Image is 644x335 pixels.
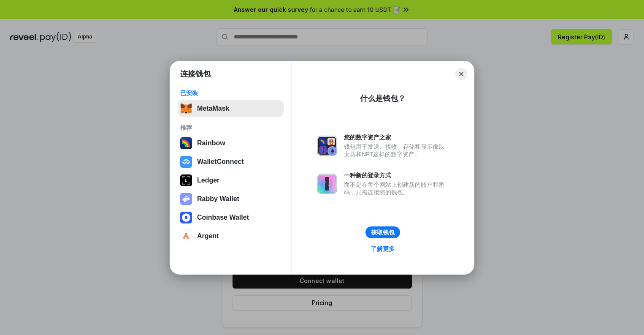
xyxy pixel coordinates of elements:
button: Coinbase Wallet [178,209,284,226]
button: Argent [178,228,284,245]
img: svg+xml,%3Csvg%20xmlns%3D%22http%3A%2F%2Fwww.w3.org%2F2000%2Fsvg%22%20fill%3D%22none%22%20viewBox... [317,174,337,194]
button: WalletConnect [178,153,284,170]
div: 一种新的登录方式 [344,172,449,179]
button: Close [455,68,467,80]
img: svg+xml,%3Csvg%20width%3D%2228%22%20height%3D%2228%22%20viewBox%3D%220%200%2028%2028%22%20fill%3D... [180,230,192,242]
div: 钱包用于发送、接收、存储和显示像以太坊和NFT这样的数字资产。 [344,143,449,158]
div: Coinbase Wallet [197,214,249,221]
div: 您的数字资产之家 [344,133,449,141]
button: 获取钱包 [365,226,400,238]
h1: 连接钱包 [180,69,211,79]
div: 什么是钱包？ [360,93,406,103]
button: MetaMask [178,100,284,117]
img: svg+xml,%3Csvg%20fill%3D%22none%22%20height%3D%2233%22%20viewBox%3D%220%200%2035%2033%22%20width%... [180,103,192,114]
div: Rabby Wallet [197,195,239,203]
a: 了解更多 [366,243,400,254]
div: 而不是在每个网站上创建新的账户和密码，只需连接您的钱包。 [344,181,449,196]
img: svg+xml,%3Csvg%20xmlns%3D%22http%3A%2F%2Fwww.w3.org%2F2000%2Fsvg%22%20fill%3D%22none%22%20viewBox... [317,136,337,156]
img: svg+xml,%3Csvg%20xmlns%3D%22http%3A%2F%2Fwww.w3.org%2F2000%2Fsvg%22%20width%3D%2228%22%20height%3... [180,174,192,186]
img: svg+xml,%3Csvg%20width%3D%2228%22%20height%3D%2228%22%20viewBox%3D%220%200%2028%2028%22%20fill%3D... [180,156,192,168]
button: Rainbow [178,135,284,152]
div: MetaMask [197,105,229,112]
img: svg+xml,%3Csvg%20xmlns%3D%22http%3A%2F%2Fwww.w3.org%2F2000%2Fsvg%22%20fill%3D%22none%22%20viewBox... [180,193,192,205]
div: Argent [197,232,219,240]
div: Ledger [197,177,219,184]
button: Ledger [178,172,284,189]
button: Rabby Wallet [178,191,284,207]
div: 获取钱包 [371,229,395,236]
div: 推荐 [180,124,281,131]
div: 已安装 [180,89,281,97]
img: svg+xml,%3Csvg%20width%3D%2228%22%20height%3D%2228%22%20viewBox%3D%220%200%2028%2028%22%20fill%3D... [180,212,192,223]
div: 了解更多 [371,245,395,253]
div: WalletConnect [197,158,244,166]
div: Rainbow [197,139,225,147]
img: svg+xml,%3Csvg%20width%3D%22120%22%20height%3D%22120%22%20viewBox%3D%220%200%20120%20120%22%20fil... [180,137,192,149]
